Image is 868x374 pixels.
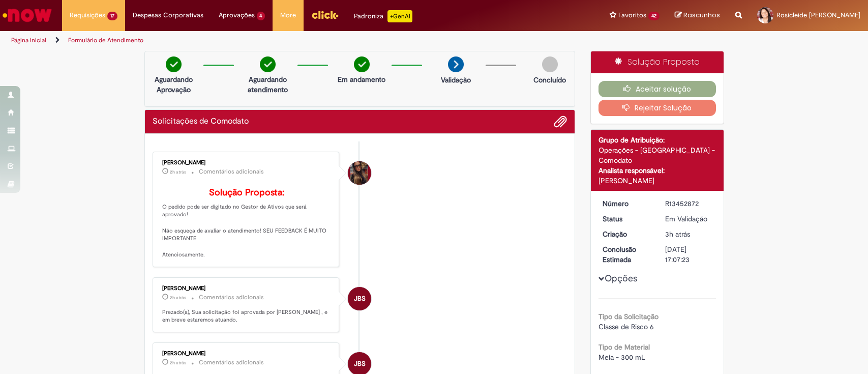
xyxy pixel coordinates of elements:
div: Solução Proposta [591,51,724,73]
span: 17 [107,12,117,20]
dt: Número [595,198,657,209]
img: click_logo_yellow_360x200.png [311,7,339,22]
time: 27/08/2025 16:07:23 [170,295,186,301]
a: Página inicial [11,36,46,44]
p: Aguardando atendimento [243,74,292,95]
div: [PERSON_NAME] [162,285,332,292]
p: O pedido pode ser digitado no Gestor de Ativos que será aprovado! Não esqueça de avaliar o atendi... [162,188,332,259]
span: Requisições [70,10,105,20]
img: check-circle-green.png [354,56,370,72]
img: arrow-next.png [448,56,464,72]
div: [DATE] 17:07:23 [665,244,712,265]
button: Adicionar anexos [554,115,567,128]
div: Analista responsável: [598,165,716,176]
span: More [280,10,296,20]
button: Rejeitar Solução [598,100,716,116]
div: R13452872 [665,198,712,209]
span: JBS [354,286,366,311]
time: 27/08/2025 14:42:11 [665,229,690,239]
div: [PERSON_NAME] [162,160,332,166]
span: 2h atrás [170,360,186,366]
div: [PERSON_NAME] [162,351,332,357]
span: 3h atrás [665,229,690,239]
span: Classe de Risco 6 [598,322,654,331]
small: Comentários adicionais [199,167,264,176]
span: Meia - 300 mL [598,353,645,362]
span: 2h atrás [170,295,186,301]
span: Aprovações [219,10,255,20]
dt: Conclusão Estimada [595,244,657,265]
span: Rascunhos [683,10,720,20]
span: Rosicleide [PERSON_NAME] [776,11,860,19]
dt: Status [595,214,657,224]
div: Desiree da Silva Germano [348,161,371,185]
div: Em Validação [665,214,712,224]
p: Em andamento [338,74,385,84]
img: ServiceNow [1,5,53,25]
div: Operações - [GEOGRAPHIC_DATA] - Comodato [598,145,716,165]
button: Aceitar solução [598,81,716,97]
p: Concluído [533,75,566,85]
p: Validação [441,75,471,85]
div: Grupo de Atribuição: [598,135,716,145]
p: Aguardando Aprovação [149,74,198,95]
div: Padroniza [354,10,412,22]
time: 27/08/2025 16:07:17 [170,360,186,366]
small: Comentários adicionais [199,358,264,367]
span: 4 [257,12,265,20]
img: check-circle-green.png [260,56,276,72]
dt: Criação [595,229,657,239]
time: 27/08/2025 16:10:17 [170,169,186,175]
b: Tipo de Material [598,342,650,352]
b: Solução Proposta: [209,187,284,198]
a: Formulário de Atendimento [68,36,143,44]
img: img-circle-grey.png [542,56,558,72]
h2: Solicitações de Comodato Histórico de tíquete [153,117,249,126]
span: Favoritos [618,10,646,20]
img: check-circle-green.png [166,56,182,72]
p: +GenAi [387,10,412,22]
a: Rascunhos [675,11,720,20]
ul: Trilhas de página [8,31,571,50]
p: Prezado(a), Sua solicitação foi aprovada por [PERSON_NAME] , e em breve estaremos atuando. [162,308,332,324]
div: Jacqueline Batista Shiota [348,287,371,310]
span: 2h atrás [170,169,186,175]
span: 42 [648,12,660,20]
div: 27/08/2025 14:42:11 [665,229,712,239]
div: [PERSON_NAME] [598,176,716,186]
b: Tipo da Solicitação [598,312,659,321]
span: Despesas Corporativas [133,10,203,20]
small: Comentários adicionais [199,293,264,302]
